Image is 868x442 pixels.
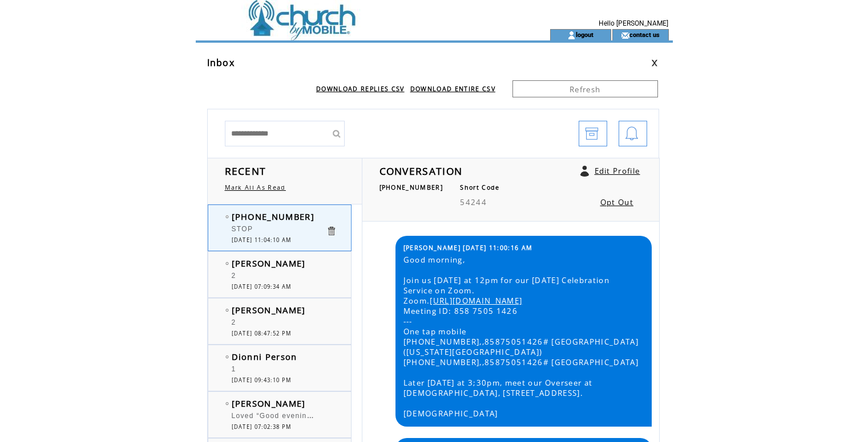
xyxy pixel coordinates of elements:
span: Short Code [460,183,499,191]
span: [PERSON_NAME] [232,304,306,316]
span: [DATE] 11:04:10 AM [232,236,292,244]
a: Opt Out [600,197,633,207]
img: bulletEmpty.png [225,402,229,405]
span: [PHONE_NUMBER] [380,183,443,191]
span: STOP [232,225,253,233]
span: 54244 [460,197,487,207]
img: archive.png [585,121,599,147]
a: Click to delete these messgaes [326,226,337,236]
span: Hello [PERSON_NAME] [599,19,668,27]
a: contact us [629,31,660,38]
img: bulletEmpty.png [225,309,229,312]
span: [DATE] 09:43:10 PM [232,376,292,384]
img: contact_us_icon.gif [621,31,629,40]
span: CONVERSATION [380,164,463,178]
span: [DATE] 07:02:38 PM [232,423,292,431]
span: 2 [232,318,236,326]
span: [PERSON_NAME] [232,398,306,409]
span: [DATE] 07:09:34 AM [232,283,292,290]
a: DOWNLOAD ENTIRE CSV [410,85,495,93]
span: [PHONE_NUMBER] [232,211,315,222]
span: RECENT [225,164,267,178]
a: Refresh [512,80,658,97]
span: Good morning, Join us [DATE] at 12pm for our [DATE] Celebration Service on Zoom. Zoom. Meeting ID... [403,255,643,419]
span: 2 [232,272,236,280]
span: [PERSON_NAME] [232,257,306,269]
span: Inbox [207,56,235,69]
a: DOWNLOAD REPLIES CSV [316,85,405,93]
a: Click to edit user profile [580,166,589,177]
a: [URL][DOMAIN_NAME] [430,296,522,306]
a: logout [576,31,594,38]
img: bulletEmpty.png [225,262,229,265]
span: 1 [232,365,236,373]
img: account_icon.gif [567,31,576,40]
span: [DATE] 08:47:52 PM [232,330,292,337]
span: [PERSON_NAME] [DATE] 11:00:16 AM [403,244,533,252]
img: bulletEmpty.png [225,355,229,358]
a: Mark All As Read [225,183,286,191]
a: Edit Profile [595,166,640,176]
img: bell.png [625,121,639,147]
span: Dionni Person [232,351,297,362]
img: bulletEmpty.png [225,215,229,218]
input: Submit [328,121,345,146]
